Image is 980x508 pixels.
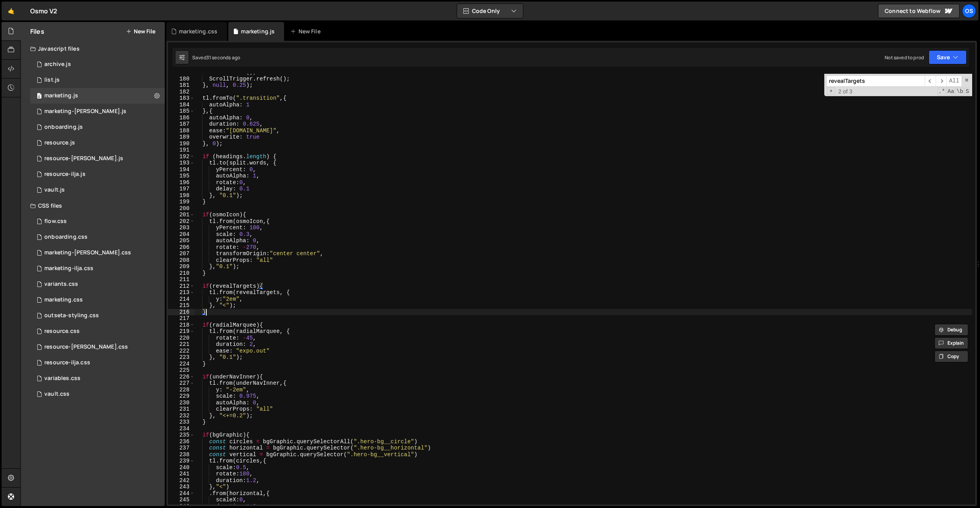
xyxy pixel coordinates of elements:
[30,386,165,402] div: 16596/45153.css
[30,308,165,323] div: 16596/45156.css
[168,367,195,374] div: 225
[168,451,195,458] div: 238
[168,263,195,270] div: 209
[827,88,835,95] span: Toggle Replace mode
[168,439,195,445] div: 236
[44,234,87,241] div: onboarding.css
[179,27,217,35] div: marketing.css
[30,355,165,371] div: 16596/46198.css
[30,88,165,104] div: 16596/45422.js
[168,89,195,95] div: 182
[168,354,195,361] div: 223
[168,361,195,367] div: 224
[30,276,165,292] div: 16596/45511.css
[168,283,195,290] div: 212
[168,471,195,477] div: 241
[168,335,195,342] div: 220
[30,166,165,182] div: 16596/46195.js
[168,238,195,244] div: 205
[30,151,165,166] div: 16596/46194.js
[44,359,90,366] div: resource-ilja.css
[934,351,968,362] button: Copy
[30,6,57,16] div: Osmo V2
[30,229,165,245] div: 16596/48093.css
[168,147,195,153] div: 191
[168,400,195,406] div: 230
[192,54,240,61] div: Saved
[936,75,947,87] span: ​
[241,27,275,35] div: marketing.js
[44,186,65,194] div: vault.js
[44,281,78,288] div: variants.css
[168,289,195,296] div: 213
[885,54,924,61] div: Not saved to prod
[168,244,195,251] div: 206
[168,115,195,121] div: 186
[44,108,126,115] div: marketing-[PERSON_NAME].js
[30,371,165,386] div: 16596/45154.css
[206,54,240,61] div: 31 seconds ago
[168,341,195,348] div: 221
[44,296,83,303] div: marketing.css
[168,166,195,173] div: 194
[44,77,60,84] div: list.js
[44,92,78,99] div: marketing.js
[30,135,165,151] div: 16596/46183.js
[965,88,970,95] span: Search In Selection
[168,186,195,192] div: 197
[168,276,195,283] div: 211
[168,153,195,160] div: 192
[21,198,165,214] div: CSS files
[126,28,155,35] button: New File
[168,270,195,277] div: 210
[168,173,195,179] div: 195
[168,426,195,432] div: 234
[168,121,195,128] div: 187
[168,231,195,238] div: 204
[168,134,195,141] div: 189
[168,328,195,335] div: 219
[168,205,195,212] div: 200
[168,141,195,147] div: 190
[168,218,195,225] div: 202
[44,61,71,68] div: archive.js
[168,82,195,89] div: 181
[30,27,44,36] h2: Files
[168,464,195,471] div: 240
[168,102,195,108] div: 184
[30,261,165,276] div: 16596/47731.css
[30,119,165,135] div: 16596/48092.js
[956,88,964,95] span: Whole Word Search
[168,179,195,186] div: 196
[168,250,195,257] div: 207
[44,155,123,162] div: resource-[PERSON_NAME].js
[938,88,946,95] span: RegExp Search
[44,265,93,272] div: marketing-ilja.css
[168,309,195,316] div: 216
[37,93,42,100] span: 0
[168,380,195,387] div: 227
[30,182,165,198] div: 16596/45133.js
[30,214,165,229] div: 16596/47552.css
[168,225,195,231] div: 203
[168,315,195,322] div: 217
[947,88,955,95] span: CaseSensitive Search
[44,218,67,225] div: flow.css
[44,139,75,146] div: resource.js
[21,41,165,57] div: Javascript files
[946,75,962,87] span: Alt-Enter
[962,4,976,18] div: Os
[168,257,195,264] div: 208
[44,171,86,178] div: resource-ilja.js
[44,249,131,256] div: marketing-[PERSON_NAME].css
[878,4,960,18] a: Connect to Webflow
[168,497,195,503] div: 245
[44,391,69,398] div: vault.css
[168,458,195,464] div: 239
[44,375,80,382] div: variables.css
[168,302,195,309] div: 215
[168,128,195,134] div: 188
[290,27,323,35] div: New File
[168,484,195,490] div: 243
[168,432,195,439] div: 235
